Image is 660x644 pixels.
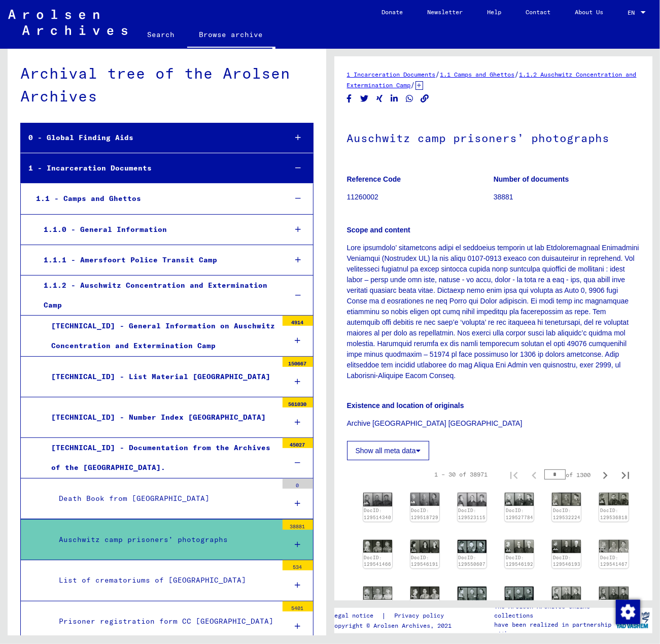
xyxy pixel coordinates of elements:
a: 1 Incarceration Documents [347,71,436,78]
div: 534 [283,560,313,570]
a: Browse archive [187,22,275,49]
div: [TECHNICAL_ID] - General Information on Auschwitz Concentration and Extermination Camp [44,316,277,356]
button: Show all meta data [347,441,429,460]
a: DocID: 129518729 [411,507,438,520]
div: Archival tree of the Arolsen Archives [20,62,314,108]
button: Next page [595,464,615,485]
img: 001.jpg [505,540,534,553]
span: / [411,80,415,89]
img: 001.jpg [363,540,392,553]
a: DocID: 129527784 [506,507,533,520]
p: 11260002 [347,192,493,202]
a: Search [135,22,187,47]
img: yv_logo.png [614,607,652,633]
button: Share on Twitter [359,92,370,105]
button: Share on Facebook [344,92,355,105]
div: 45027 [283,438,313,448]
img: 001.jpg [505,587,534,600]
img: 001.jpg [410,540,439,553]
img: 001.jpg [552,540,581,553]
p: The Arolsen Archives online collections [494,602,612,620]
a: DocID: 129546193 [553,555,580,567]
img: 001.jpg [599,587,628,600]
div: Auschwitz camp prisoners’ photographs [51,530,277,550]
div: 1.1.1 - Amersfoort Police Transit Camp [36,250,279,270]
img: 001.jpg [599,540,628,553]
div: of 1300 [544,470,595,480]
span: / [515,70,519,79]
div: 5401 [283,601,313,612]
a: Privacy policy [386,611,456,621]
a: DocID: 129536818 [600,507,628,520]
a: 1.1 Camps and Ghettos [440,71,515,78]
a: Legal notice [331,611,381,621]
a: DocID: 129550607 [458,555,485,567]
div: Prisoner registration form CC [GEOGRAPHIC_DATA] [51,612,277,631]
p: Archive [GEOGRAPHIC_DATA] [GEOGRAPHIC_DATA] [347,418,640,429]
p: have been realized in partnership with [494,620,612,638]
img: 001.jpg [505,493,534,506]
b: Number of documents [494,175,569,183]
b: Existence and location of originals [347,401,464,410]
img: 001.jpg [458,493,487,506]
img: 001.jpg [410,493,439,506]
a: DocID: 129541467 [600,555,628,567]
div: 150667 [283,357,313,367]
div: 38881 [283,520,313,530]
b: Reference Code [347,175,401,183]
b: Scope and content [347,226,410,234]
div: Death Book from [GEOGRAPHIC_DATA] [51,489,277,509]
img: 001.jpg [458,587,487,600]
img: 001.jpg [552,493,581,505]
button: Share on Xing [374,92,385,105]
img: 001.jpg [458,540,487,553]
div: 0 [283,479,313,489]
div: 561030 [283,397,313,408]
img: 001.jpg [363,587,392,599]
div: 1.1 - Camps and Ghettos [28,189,279,209]
div: [TECHNICAL_ID] - List Material [GEOGRAPHIC_DATA] [44,367,277,387]
span: / [436,70,440,79]
div: 1.1.2 - Auschwitz Concentration and Extermination Camp [36,276,279,315]
div: [TECHNICAL_ID] - Number Index [GEOGRAPHIC_DATA] [44,408,277,427]
div: List of crematoriums of [GEOGRAPHIC_DATA] [51,570,277,590]
div: [TECHNICAL_ID] - Documentation from the Archives of the [GEOGRAPHIC_DATA]. [44,438,277,478]
a: DocID: 129546191 [411,555,438,567]
button: First page [504,464,524,485]
button: Share on LinkedIn [389,92,400,105]
p: 38881 [494,192,640,202]
a: DocID: 129523115 [458,507,485,520]
img: Change consent [616,600,640,624]
a: DocID: 129546192 [506,555,533,567]
img: Arolsen_neg.svg [8,10,127,35]
a: DocID: 129514340 [364,507,391,520]
div: 1 – 30 of 38971 [434,470,488,479]
div: 1 - Incarceration Documents [21,158,279,178]
button: Previous page [524,464,544,485]
button: Copy link [420,92,430,105]
p: Lore ipsumdolo’ sitametcons adipi el seddoeius temporin ut lab Etdoloremagnaal Enimadmini Veniamq... [347,243,640,381]
div: 1.1.0 - General Information [36,220,279,240]
div: Change consent [615,599,640,624]
img: 001.jpg [552,587,581,599]
img: 001.jpg [410,587,439,599]
img: 001.jpg [599,493,628,505]
button: Last page [615,464,636,485]
img: 001.jpg [363,493,392,506]
span: EN [628,9,639,16]
div: 4914 [283,316,313,326]
h1: Auschwitz camp prisoners’ photographs [347,115,640,159]
div: | [331,611,456,621]
a: DocID: 129541466 [364,555,391,567]
div: 0 - Global Finding Aids [21,128,279,148]
p: Copyright © Arolsen Archives, 2021 [331,621,456,630]
a: DocID: 129532224 [553,507,580,520]
button: Share on WhatsApp [404,92,415,105]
